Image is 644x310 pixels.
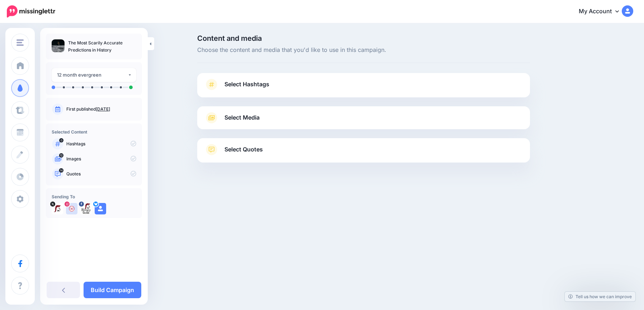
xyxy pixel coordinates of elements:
[224,113,260,122] span: Select Media
[66,171,136,177] p: Quotes
[52,129,136,135] h4: Selected Content
[80,203,92,214] img: 107731654_100216411778643_5832032346804107827_n-bsa91741.jpg
[59,153,63,158] span: 12
[52,39,65,52] img: a86dd71e79388d1746d9f0a7cc56a607_thumb.jpg
[52,194,136,199] h4: Sending To
[52,203,63,214] img: Hu3l9d_N-52559.jpg
[66,106,136,112] p: First published
[66,203,77,214] img: user_default_image.png
[204,112,523,123] a: Select Media
[204,79,523,97] a: Select Hashtags
[572,3,633,20] a: My Account
[68,39,136,54] p: The Most Scarily Accurate Predictions in History
[565,292,635,301] a: Tell us how we can improve
[224,79,269,89] span: Select Hashtags
[59,138,63,142] span: 0
[96,106,110,112] a: [DATE]
[16,39,24,46] img: menu.png
[59,168,64,173] span: 14
[197,35,530,42] span: Content and media
[224,145,263,154] span: Select Quotes
[66,156,136,162] p: Images
[95,203,106,214] img: user_default_image.png
[57,71,128,79] div: 12 month evergreen
[66,141,136,147] p: Hashtags
[7,5,55,18] img: Missinglettr
[204,144,523,163] a: Select Quotes
[52,68,136,82] button: 12 month evergreen
[197,45,530,55] span: Choose the content and media that you'd like to use in this campaign.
